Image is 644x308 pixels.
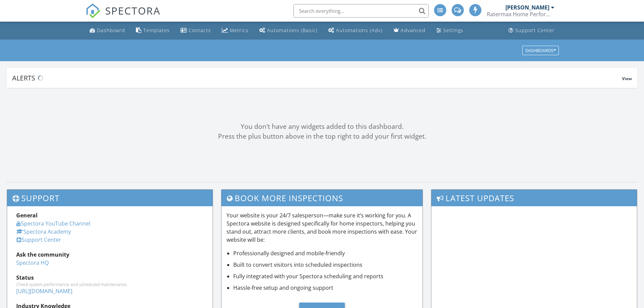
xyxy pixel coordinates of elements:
[16,282,204,287] div: Check system performance and scheduled maintenance.
[16,212,38,219] strong: General
[622,76,632,81] span: View
[105,3,161,18] span: SPECTORA
[506,24,557,37] a: Support Center
[487,11,554,18] div: Ratermax Home Performance, LLC
[525,48,556,53] div: Dashboards
[505,4,549,11] div: [PERSON_NAME]
[522,46,559,55] button: Dashboards
[336,27,383,33] div: Automations (Adv)
[326,24,385,37] a: Automations (Advanced)
[97,27,125,33] div: Dashboard
[391,24,428,37] a: Advanced
[230,27,248,33] div: Metrics
[87,24,128,37] a: Dashboard
[233,284,418,292] li: Hassle-free setup and ongoing support
[219,24,251,37] a: Metrics
[7,122,637,132] div: You don't have any widgets added to this dashboard.
[7,190,213,206] h3: Support
[226,211,418,244] p: Your website is your 24/7 salesperson—make sure it’s working for you. A Spectora website is desig...
[7,132,637,141] div: Press the plus button above in the top right to add your first widget.
[16,287,72,295] a: [URL][DOMAIN_NAME]
[233,261,418,269] li: Built to convert visitors into scheduled inspections
[443,27,463,33] div: Settings
[189,27,211,33] div: Contacts
[233,249,418,257] li: Professionally designed and mobile-friendly
[16,220,90,227] a: Spectora YouTube Channel
[257,24,320,37] a: Automations (Basic)
[293,4,429,18] input: Search everything...
[133,24,172,37] a: Templates
[16,259,49,266] a: Spectora HQ
[431,190,637,206] h3: Latest Updates
[178,24,214,37] a: Contacts
[16,274,204,282] div: Status
[86,9,161,23] a: SPECTORA
[221,190,423,206] h3: Book More Inspections
[515,27,555,33] div: Support Center
[401,27,426,33] div: Advanced
[267,27,317,33] div: Automations (Basic)
[16,251,204,259] div: Ask the community
[233,272,418,280] li: Fully integrated with your Spectora scheduling and reports
[12,73,622,82] div: Alerts
[16,236,61,243] a: Support Center
[86,3,100,18] img: The Best Home Inspection Software - Spectora
[16,228,71,235] a: Spectora Academy
[434,24,466,37] a: Settings
[143,27,170,33] div: Templates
